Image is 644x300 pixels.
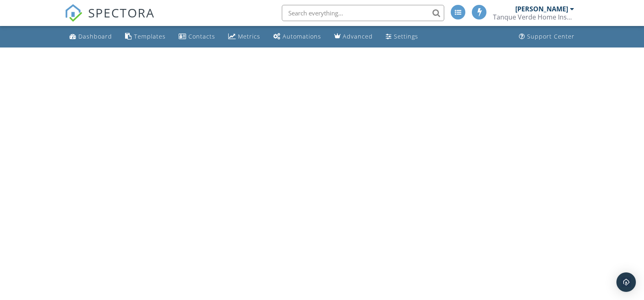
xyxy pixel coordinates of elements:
a: Settings [383,29,421,44]
a: Metrics [225,29,264,44]
div: Automations [283,32,321,40]
a: Templates [122,29,169,44]
a: Advanced [331,29,376,44]
span: SPECTORA [88,4,155,21]
a: SPECTORA [65,11,155,28]
div: Advanced [343,32,373,40]
div: [PERSON_NAME] [515,5,568,13]
div: Support Center [527,32,575,40]
input: Search everything... [282,5,444,21]
a: Dashboard [66,29,115,44]
div: Dashboard [78,32,112,40]
a: Contacts [175,29,218,44]
div: Contacts [188,32,215,40]
div: Tanque Verde Home Inspections LLC [493,13,574,21]
a: Support Center [516,29,578,44]
div: Open Intercom Messenger [616,272,636,292]
a: Automations (Advanced) [270,29,324,44]
div: Settings [394,32,418,40]
div: Templates [134,32,166,40]
div: Metrics [238,32,260,40]
img: The Best Home Inspection Software - Spectora [65,4,82,22]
